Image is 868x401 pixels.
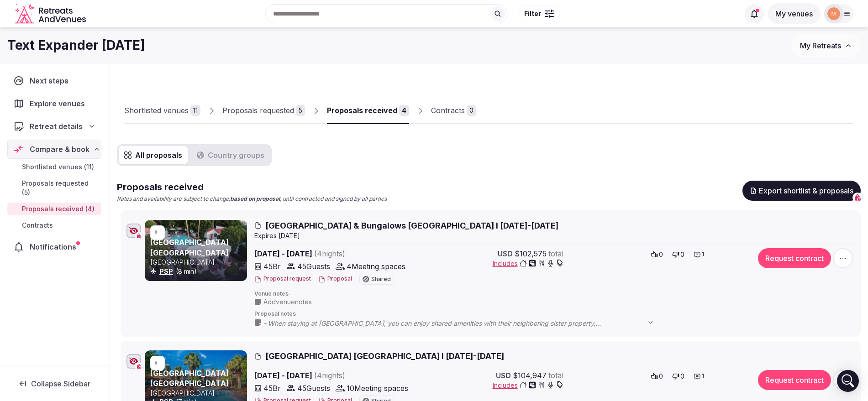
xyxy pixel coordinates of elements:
[314,249,345,258] span: ( 4 night s )
[7,203,101,215] a: Proposals received (4)
[680,372,684,381] span: 0
[296,105,305,116] div: 5
[758,370,831,390] button: Request contract
[124,105,189,116] div: Shortlisted venues
[680,250,684,259] span: 0
[493,259,563,268] button: Includes
[7,71,101,90] a: Next steps
[827,7,840,20] img: marina
[7,161,101,173] a: Shortlisted venues (11)
[159,267,173,275] a: PSP
[230,195,280,202] strong: based on proposal
[742,181,861,201] button: Export shortlist & proposals
[837,370,859,392] div: Open Intercom Messenger
[768,3,821,24] button: My venues
[648,248,666,261] button: 0
[254,231,855,240] div: Expire s [DATE]
[702,372,704,380] span: 1
[30,98,89,109] span: Explore venues
[669,248,687,261] button: 0
[254,248,415,259] span: [DATE] - [DATE]
[7,177,101,199] a: Proposals requested (5)
[498,248,513,259] span: USD
[524,9,541,18] span: Filter
[297,261,330,272] span: 45 Guests
[254,290,855,298] span: Venue notes
[691,370,707,383] button: 1
[659,372,663,381] span: 0
[191,146,270,164] button: Country groups
[22,221,53,230] span: Contracts
[254,370,415,381] span: [DATE] - [DATE]
[7,219,101,232] a: Contracts
[431,98,476,124] a: Contracts0
[150,258,245,267] p: [GEOGRAPHIC_DATA]
[297,383,330,394] span: 45 Guests
[758,248,831,268] button: Request contract
[254,275,311,283] button: Proposal request
[30,75,72,86] span: Next steps
[7,237,101,256] a: Notifications
[222,105,294,116] div: Proposals requested
[7,374,101,394] button: Collapse Sidebar
[669,370,687,383] button: 0
[30,121,83,132] span: Retreat details
[513,370,547,381] span: $104,947
[22,204,95,214] span: Proposals received (4)
[124,98,200,124] a: Shortlisted venues11
[318,275,352,283] button: Proposal
[7,36,145,54] h1: Text Expander [DATE]
[263,383,281,394] span: 45 Br
[518,5,560,22] button: Filter
[119,146,188,164] button: All proposals
[7,94,101,113] a: Explore venues
[467,105,476,116] div: 0
[791,34,861,57] button: My Retreats
[263,261,281,272] span: 45 Br
[371,276,391,282] span: Shared
[327,105,397,116] div: Proposals received
[431,105,465,116] div: Contracts
[702,250,704,258] span: 1
[30,241,80,252] span: Notifications
[15,4,88,24] svg: Retreats and Venues company logo
[22,162,94,172] span: Shortlisted venues (11)
[493,381,563,390] button: Includes
[515,248,547,259] span: $102,575
[31,379,90,388] span: Collapse Sidebar
[399,105,409,116] div: 4
[691,248,707,261] button: 1
[648,370,666,383] button: 0
[265,350,504,362] span: [GEOGRAPHIC_DATA] [GEOGRAPHIC_DATA] I [DATE]-[DATE]
[496,370,511,381] span: USD
[768,9,821,18] a: My venues
[22,179,98,197] span: Proposals requested (5)
[150,389,245,398] p: [GEOGRAPHIC_DATA]
[117,195,387,203] p: Rates and availability are subject to change, , until contracted and signed by all parties
[150,238,229,257] a: [GEOGRAPHIC_DATA] [GEOGRAPHIC_DATA]
[347,261,405,272] span: 4 Meeting spaces
[15,4,88,24] a: Visit the homepage
[659,250,663,259] span: 0
[347,383,408,394] span: 10 Meeting spaces
[263,297,312,307] span: Add venue notes
[265,220,558,231] span: [GEOGRAPHIC_DATA] & Bungalows [GEOGRAPHIC_DATA] I [DATE]-[DATE]
[800,41,841,50] span: My Retreats
[150,369,229,388] a: [GEOGRAPHIC_DATA] [GEOGRAPHIC_DATA]
[254,310,855,318] span: Proposal notes
[222,98,305,124] a: Proposals requested5
[314,371,345,380] span: ( 4 night s )
[327,98,409,124] a: Proposals received4
[150,267,245,276] div: (8 min)
[190,105,200,116] div: 11
[548,370,563,381] span: total
[30,144,89,155] span: Compare & book
[117,181,387,193] h2: Proposals received
[548,248,563,259] span: total
[263,319,663,328] span: - When staying at [GEOGRAPHIC_DATA], you can enjoy shared amenities with their neighboring sister...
